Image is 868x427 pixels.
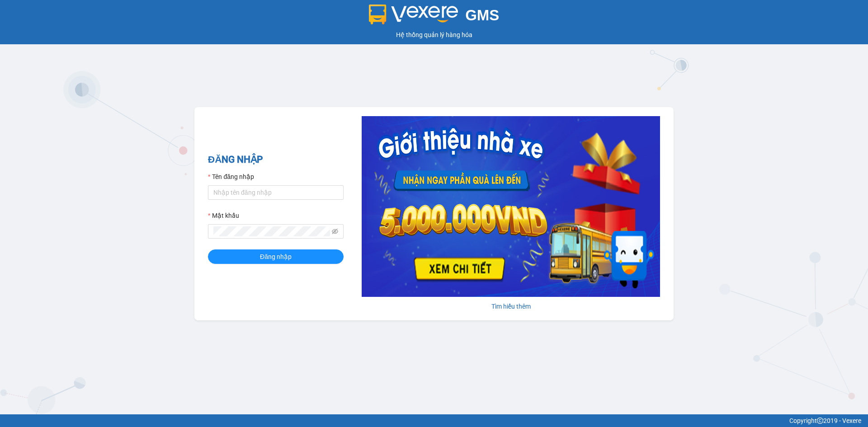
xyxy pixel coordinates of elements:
label: Tên đăng nhập [208,172,254,182]
label: Mật khẩu [208,211,239,221]
button: Đăng nhập [208,249,344,264]
h2: ĐĂNG NHẬP [208,152,344,167]
input: Tên đăng nhập [208,185,344,200]
img: logo 2 [369,5,458,24]
a: GMS [369,14,500,21]
div: Tìm hiểu thêm [362,301,660,311]
span: Đăng nhập [260,252,292,262]
img: banner-0 [362,116,660,297]
input: Mật khẩu [213,226,330,236]
span: eye-invisible [332,228,338,235]
span: GMS [465,7,499,23]
div: Hệ thống quản lý hàng hóa [2,30,866,40]
span: copyright [817,418,823,424]
div: Copyright 2019 - Vexere [7,416,861,426]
